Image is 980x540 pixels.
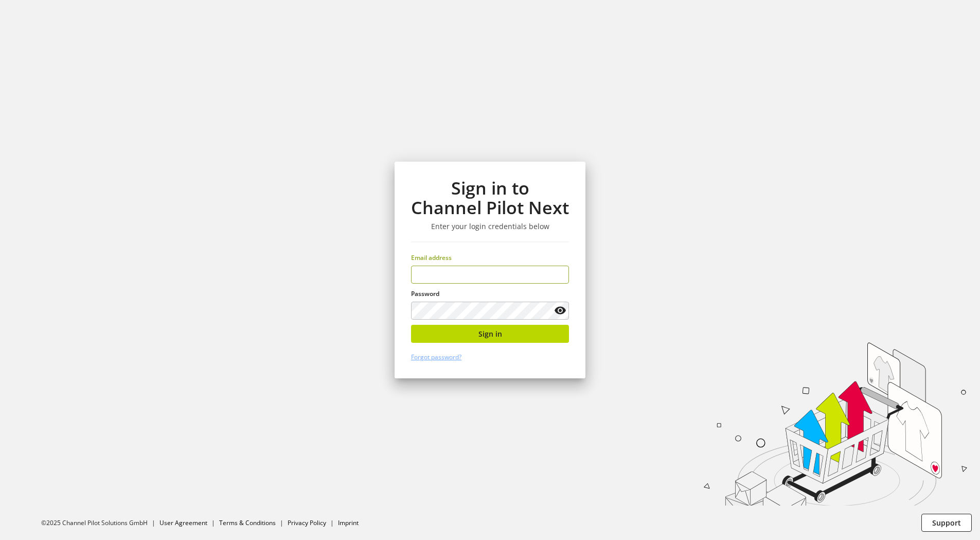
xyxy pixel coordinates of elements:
[921,514,972,532] button: Support
[411,325,569,343] button: Sign in
[411,289,439,298] span: Password
[478,328,502,339] span: Sign in
[932,517,961,528] span: Support
[411,222,569,231] h3: Enter your login credentials below
[288,518,326,527] a: Privacy Policy
[411,178,569,218] h1: Sign in to Channel Pilot Next
[411,353,461,361] a: Forgot password?
[219,518,276,527] a: Terms & Conditions
[338,518,359,527] a: Imprint
[411,253,452,262] span: Email address
[41,518,159,528] li: ©2025 Channel Pilot Solutions GmbH
[159,518,207,527] a: User Agreement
